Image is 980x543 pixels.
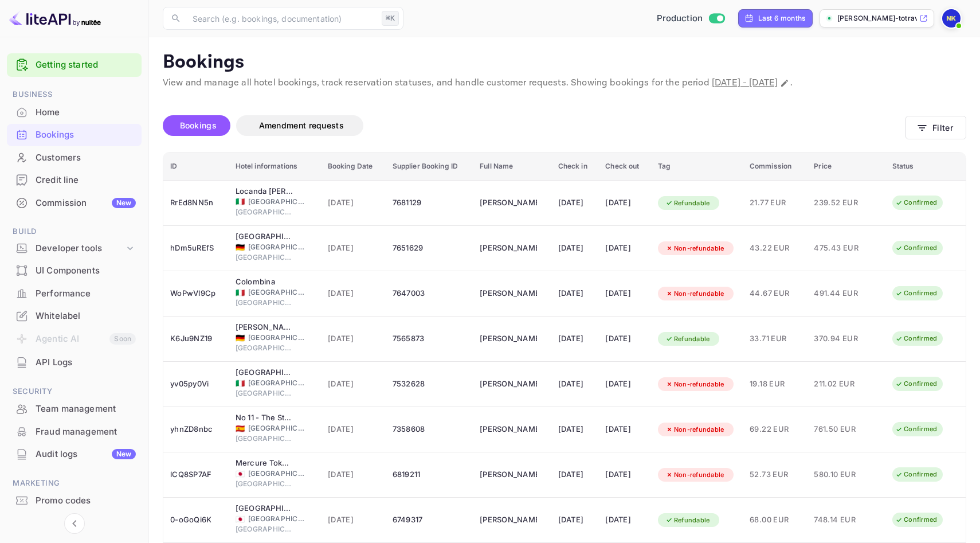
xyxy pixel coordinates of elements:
[7,147,142,169] div: Customers
[236,425,245,432] span: Spain
[888,241,944,255] div: Confirmed
[170,511,222,529] div: 0-oGoQi6K
[888,377,944,391] div: Confirmed
[558,375,592,393] div: [DATE]
[658,513,718,528] div: Refundable
[328,333,379,345] span: [DATE]
[652,12,730,25] div: Switch to Sandbox mode
[163,51,966,74] p: Bookings
[750,378,800,390] span: 19.18 EUR
[942,9,961,28] img: Nikolas Kampas
[393,330,467,348] div: 7565873
[170,420,222,439] div: yhnZD8nbc
[7,305,142,326] a: Whitelabel
[7,477,142,490] span: Marketing
[393,466,467,484] div: 6819211
[7,490,142,511] a: Promo codes
[814,468,871,481] span: 580.10 EUR
[888,422,944,436] div: Confirmed
[36,310,136,323] div: Whitelabel
[658,423,732,437] div: Non-refundable
[7,398,142,420] div: Team management
[248,468,305,479] span: [GEOGRAPHIC_DATA]
[885,153,966,181] th: Status
[328,423,379,436] span: [DATE]
[888,286,944,300] div: Confirmed
[7,305,142,327] div: Whitelabel
[236,458,293,469] div: Mercure Tokyu Stay Osaka Namba
[248,333,305,343] span: [GEOGRAPHIC_DATA]
[163,115,905,136] div: account-settings tabs
[605,330,644,348] div: [DATE]
[393,420,467,439] div: 7358608
[248,378,305,388] span: [GEOGRAPHIC_DATA]
[7,351,142,373] a: API Logs
[605,284,644,303] div: [DATE]
[7,124,142,145] a: Bookings
[328,242,379,255] span: [DATE]
[814,242,871,255] span: 475.43 EUR
[905,116,966,139] button: Filter
[888,467,944,482] div: Confirmed
[7,101,142,124] div: Home
[888,196,944,210] div: Confirmed
[7,260,142,282] div: UI Components
[712,77,778,89] span: [DATE] - [DATE]
[236,186,293,197] div: Locanda della Posta Boutique Hotel
[7,421,142,443] div: Fraud management
[7,53,142,77] div: Getting started
[36,128,136,142] div: Bookings
[651,153,743,181] th: Tag
[248,423,305,433] span: [GEOGRAPHIC_DATA]
[393,375,467,393] div: 7532628
[236,479,293,489] span: [GEOGRAPHIC_DATA]
[743,153,807,181] th: Commission
[814,423,871,436] span: 761.50 EUR
[7,124,142,146] div: Bookings
[7,169,142,190] a: Credit line
[170,466,222,484] div: lCQ8SP7AF
[605,511,644,529] div: [DATE]
[480,330,537,348] div: Dimitrios Zevgolis
[393,194,467,212] div: 7681129
[36,264,136,278] div: UI Components
[236,367,293,378] div: Royal Hotel Carlton
[558,239,592,257] div: [DATE]
[598,153,651,181] th: Check out
[382,11,399,26] div: ⌘K
[7,147,142,168] a: Customers
[180,120,217,130] span: Bookings
[480,194,537,212] div: Dimitrios Zevgolis
[236,276,293,288] div: Colombina
[170,239,222,257] div: hDm5uREfS
[328,378,379,390] span: [DATE]
[236,433,293,444] span: [GEOGRAPHIC_DATA]
[236,334,245,342] span: Germany
[658,332,718,346] div: Refundable
[170,194,222,212] div: RrEd8NN5n
[888,331,944,346] div: Confirmed
[473,153,551,181] th: Full Name
[814,514,871,526] span: 748.14 EUR
[393,511,467,529] div: 6749317
[236,515,245,523] span: Japan
[7,443,142,466] div: Audit logsNew
[7,192,142,214] div: CommissionNew
[480,466,537,484] div: Dimitrios Zevgolis
[36,403,136,416] div: Team management
[36,58,136,72] a: Getting started
[9,9,101,28] img: LiteAPI logo
[750,423,800,436] span: 69.22 EUR
[7,192,142,213] a: CommissionNew
[236,524,293,534] span: [GEOGRAPHIC_DATA]
[36,287,136,300] div: Performance
[236,207,293,217] span: [GEOGRAPHIC_DATA]
[480,375,537,393] div: Dimitrios Zevgolis
[64,513,85,534] button: Collapse navigation
[480,420,537,439] div: Dimitrios Zevgolis
[7,239,142,259] div: Developer tools
[236,470,245,478] span: Japan
[837,13,917,24] p: [PERSON_NAME]-totrave...
[779,77,790,89] button: Change date range
[750,242,800,255] span: 43.22 EUR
